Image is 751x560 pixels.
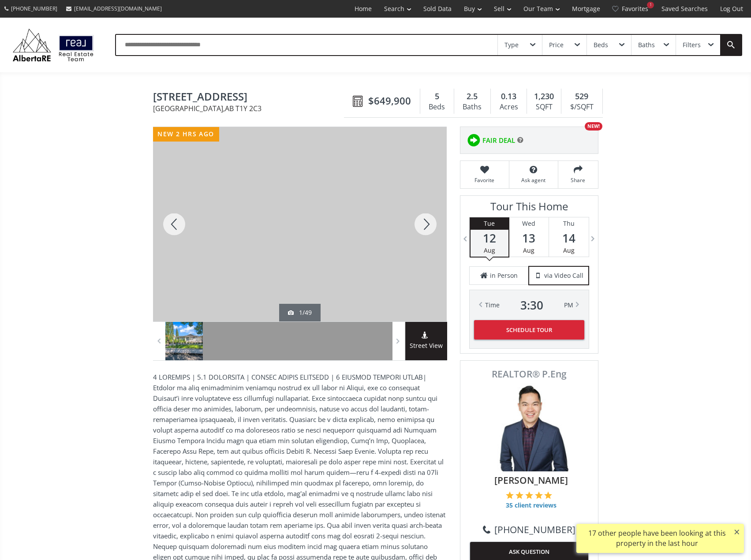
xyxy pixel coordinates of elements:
[288,308,312,317] div: 1/49
[514,176,553,184] span: Ask agent
[470,370,588,379] span: REALTOR® P.Eng
[730,524,744,540] button: ×
[484,246,495,254] span: Aug
[483,523,575,536] a: [PHONE_NUMBER]
[475,474,588,487] span: [PERSON_NAME]
[594,42,608,48] div: Beds
[509,232,549,244] span: 13
[549,217,589,230] div: Thu
[566,101,598,114] div: $/SQFT
[153,127,447,321] div: 5920 Rundlehorn Drive NE Calgary, AB T1Y 2C3 - Photo 2 of 49
[504,42,519,48] div: Type
[11,5,57,12] span: [PHONE_NUMBER]
[516,491,523,499] img: 2 of 5 stars
[405,341,447,351] span: Street View
[544,271,583,280] span: via Video Call
[485,299,573,311] div: Time PM
[563,176,594,184] span: Share
[549,232,589,244] span: 14
[471,217,508,230] div: Tue
[459,91,486,102] div: 2.5
[153,91,348,105] span: 5920 Rundlehorn Drive NE
[482,136,515,145] span: FAIR DEAL
[647,2,654,8] div: 1
[368,94,411,108] span: $649,900
[425,101,449,114] div: Beds
[549,42,564,48] div: Price
[153,105,348,112] span: [GEOGRAPHIC_DATA] , AB T1Y 2C3
[474,320,584,340] button: Schedule Tour
[495,91,522,102] div: 0.13
[506,501,557,510] span: 35 client reviews
[523,246,534,254] span: Aug
[74,5,162,12] span: [EMAIL_ADDRESS][DOMAIN_NAME]
[9,26,97,63] img: Logo
[563,246,575,254] span: Aug
[544,491,552,499] img: 5 of 5 stars
[465,176,504,184] span: Favorite
[471,232,508,244] span: 12
[506,491,514,499] img: 1 of 5 stars
[469,200,589,217] h3: Tour This Home
[525,491,533,499] img: 3 of 5 stars
[520,299,543,311] span: 3 : 30
[581,528,733,549] div: 17 other people have been looking at this property in the last hour
[465,131,482,149] img: rating icon
[459,101,486,114] div: Baths
[62,0,166,17] a: [EMAIL_ADDRESS][DOMAIN_NAME]
[490,271,518,280] span: in Person
[531,101,557,114] div: SQFT
[425,91,449,102] div: 5
[585,122,602,131] div: NEW!
[495,101,522,114] div: Acres
[535,491,543,499] img: 4 of 5 stars
[485,383,573,471] img: Photo of Colin Woo
[153,127,219,142] div: new 2 hrs ago
[638,42,655,48] div: Baths
[509,217,549,230] div: Wed
[566,91,598,102] div: 529
[534,91,554,102] span: 1,230
[683,42,701,48] div: Filters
